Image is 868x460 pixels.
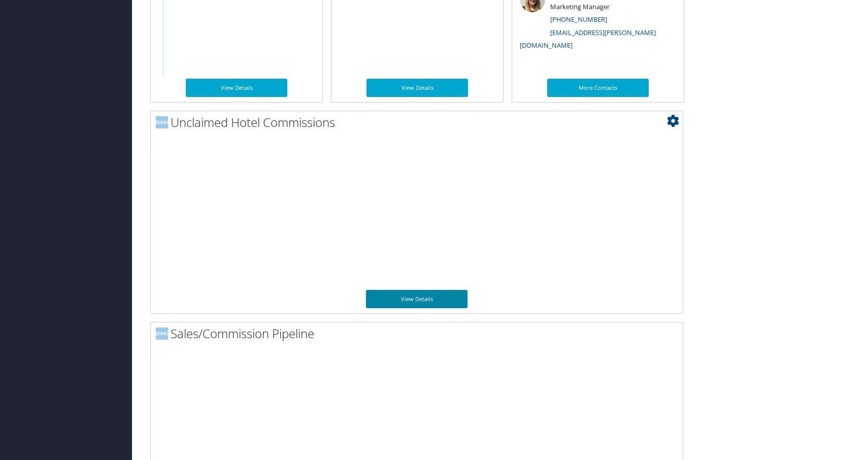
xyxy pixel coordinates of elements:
a: View Details [366,79,468,97]
img: domo-logo.png [156,116,168,128]
a: [PHONE_NUMBER] [550,15,607,24]
small: Marketing Manager [550,2,610,11]
img: domo-logo.png [156,327,168,340]
a: [EMAIL_ADDRESS][PERSON_NAME][DOMAIN_NAME] [520,28,656,50]
a: View Details [186,79,287,97]
a: More Contacts [547,79,649,97]
h2: Sales/Commission Pipeline [156,325,683,342]
h2: Unclaimed Hotel Commissions [156,114,683,131]
a: View Details [366,290,468,308]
